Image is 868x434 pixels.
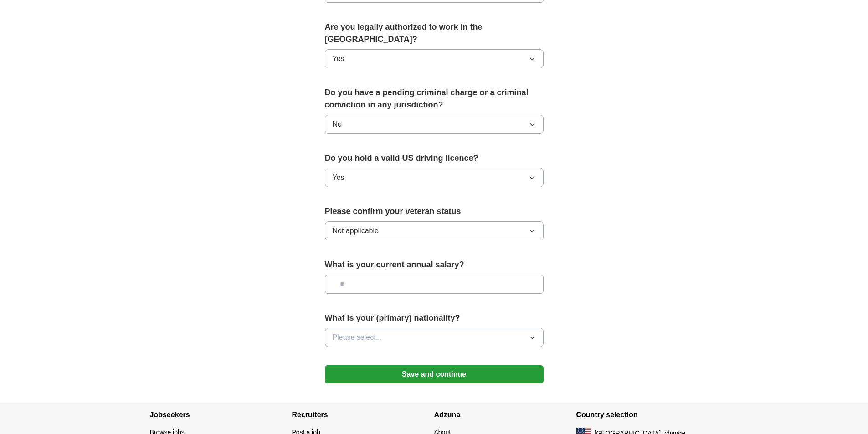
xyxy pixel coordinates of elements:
button: Please select... [325,328,544,347]
button: Not applicable [325,221,544,240]
button: Yes [325,49,544,68]
label: Please confirm your veteran status [325,205,544,218]
span: Yes [333,172,344,183]
h4: Country selection [576,402,719,428]
span: Yes [333,53,344,64]
button: No [325,115,544,134]
label: What is your (primary) nationality? [325,312,544,324]
label: Do you hold a valid US driving licence? [325,152,544,164]
span: Please select... [333,332,382,343]
button: Save and continue [325,365,544,383]
label: What is your current annual salary? [325,259,544,271]
label: Do you have a pending criminal charge or a criminal conviction in any jurisdiction? [325,87,544,111]
button: Yes [325,168,544,187]
span: No [333,119,342,130]
label: Are you legally authorized to work in the [GEOGRAPHIC_DATA]? [325,21,544,46]
span: Not applicable [333,225,379,236]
